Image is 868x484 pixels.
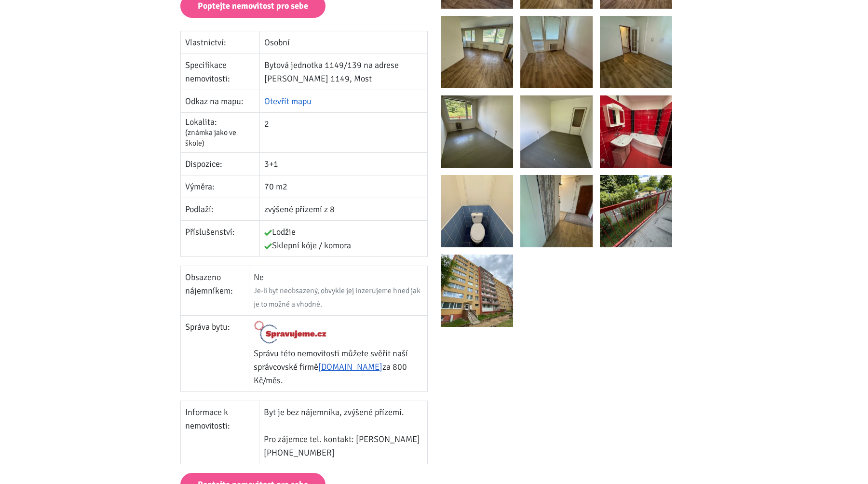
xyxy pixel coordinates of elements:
p: Správu této nemovitosti můžete svěřit naší správcovské firmě za 800 Kč/měs. [254,347,423,387]
td: 2 [259,112,427,153]
td: Příslušenství: [180,221,259,257]
td: Správa bytu: [180,316,249,392]
td: Byt je bez nájemníka, zvýšené přízemí. Pro zájemce tel. kontakt: [PERSON_NAME] [PHONE_NUMBER] [259,401,427,464]
td: 3+1 [259,153,427,175]
td: Obsazeno nájemníkem: [180,266,249,316]
td: zvýšené přízemí z 8 [259,198,427,221]
td: Výměra: [180,175,259,198]
a: [DOMAIN_NAME] [318,362,382,372]
td: Podlaží: [180,198,259,221]
td: Informace k nemovitosti: [180,401,259,464]
td: Bytová jednotka 1149/139 na adrese [PERSON_NAME] 1149, Most [259,54,427,90]
td: 70 m2 [259,175,427,198]
a: Otevřít mapu [264,96,312,107]
td: Odkaz na mapu: [180,90,259,112]
td: Vlastnictví: [180,31,259,54]
td: Osobní [259,31,427,54]
img: Logo Spravujeme.cz [254,320,327,344]
td: Lokalita: [180,112,259,153]
td: Lodžie Sklepní kóje / komora [259,221,427,257]
td: Ne [249,266,427,316]
td: Specifikace nemovitosti: [180,54,259,90]
span: (známka jako ve škole) [185,128,236,148]
td: Dispozice: [180,153,259,175]
div: Je-li byt neobsazený, obvykle jej inzerujeme hned jak je to možné a vhodné. [254,284,423,311]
